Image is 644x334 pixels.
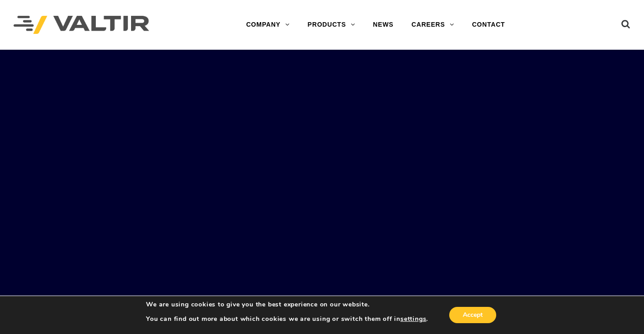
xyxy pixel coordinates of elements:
a: COMPANY [237,16,299,34]
a: CAREERS [403,16,463,34]
a: CONTACT [463,16,514,34]
a: PRODUCTS [299,16,364,34]
p: We are using cookies to give you the best experience on our website. [146,301,428,309]
button: Accept [449,307,496,323]
a: NEWS [364,16,402,34]
img: Valtir [14,16,149,34]
p: You can find out more about which cookies we are using or switch them off in . [146,315,428,323]
button: settings [400,315,426,323]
